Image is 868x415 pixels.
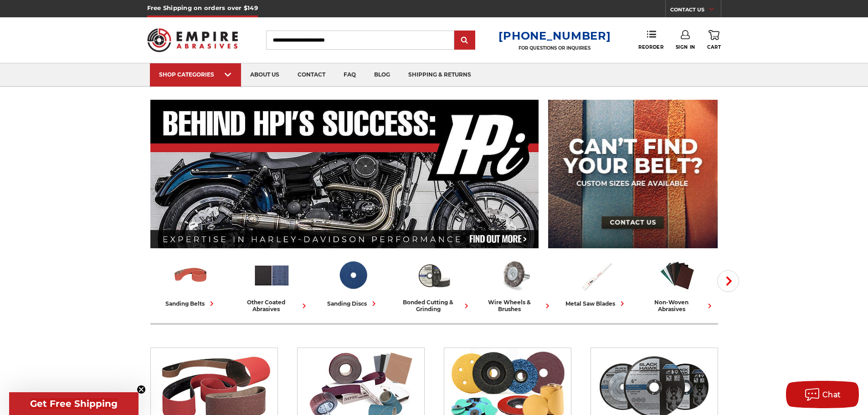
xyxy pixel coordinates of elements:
[159,71,232,78] div: SHOP CATEGORIES
[822,390,841,399] span: Chat
[165,299,216,308] div: sanding belts
[327,299,379,308] div: sanding discs
[658,256,696,294] img: Non-woven Abrasives
[496,256,534,294] img: Wire Wheels & Brushes
[150,100,539,248] img: Banner for an interview featuring Horsepower Inc who makes Harley performance upgrades featured o...
[638,44,663,50] span: Reorder
[670,5,721,17] a: CONTACT US
[641,256,714,313] a: non-woven abrasives
[456,31,474,50] input: Submit
[334,63,365,87] a: faq
[577,256,615,294] img: Metal Saw Blades
[399,63,480,87] a: shipping & returns
[560,256,633,308] a: metal saw blades
[478,256,552,313] a: wire wheels & brushes
[154,256,228,308] a: sanding belts
[415,256,453,294] img: Bonded Cutting & Grinding
[717,270,739,292] button: Next
[786,381,859,408] button: Chat
[397,256,471,313] a: bonded cutting & grinding
[235,299,309,313] div: other coated abrasives
[707,44,721,50] span: Cart
[30,398,118,409] span: Get Free Shipping
[498,45,611,51] p: FOR QUESTIONS OR INQUIRIES
[253,256,291,294] img: Other Coated Abrasives
[137,385,146,394] button: Close teaser
[9,392,139,415] div: Get Free ShippingClose teaser
[288,63,334,87] a: contact
[334,256,372,294] img: Sanding Discs
[548,100,718,248] img: promo banner for custom belts.
[478,299,552,313] div: wire wheels & brushes
[641,299,714,313] div: non-woven abrasives
[676,44,695,50] span: Sign In
[316,256,390,308] a: sanding discs
[498,29,611,42] a: [PHONE_NUMBER]
[638,30,663,50] a: Reorder
[365,63,399,87] a: blog
[235,256,309,313] a: other coated abrasives
[147,22,238,58] img: Empire Abrasives
[565,299,627,308] div: metal saw blades
[172,256,210,294] img: Sanding Belts
[397,299,471,313] div: bonded cutting & grinding
[241,63,288,87] a: about us
[707,30,721,50] a: Cart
